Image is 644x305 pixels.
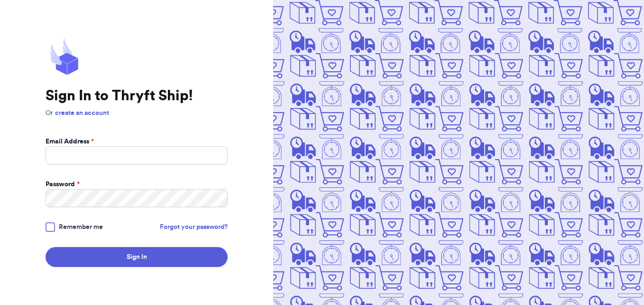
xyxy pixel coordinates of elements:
[46,108,228,118] p: Or
[46,87,228,105] h1: Sign In to Thryft Ship!
[46,180,80,189] label: Password
[59,222,103,232] span: Remember me
[160,222,228,232] a: Forgot your password?
[46,137,94,146] label: Email Address
[55,110,109,116] a: create an account
[46,247,228,267] button: Sign In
